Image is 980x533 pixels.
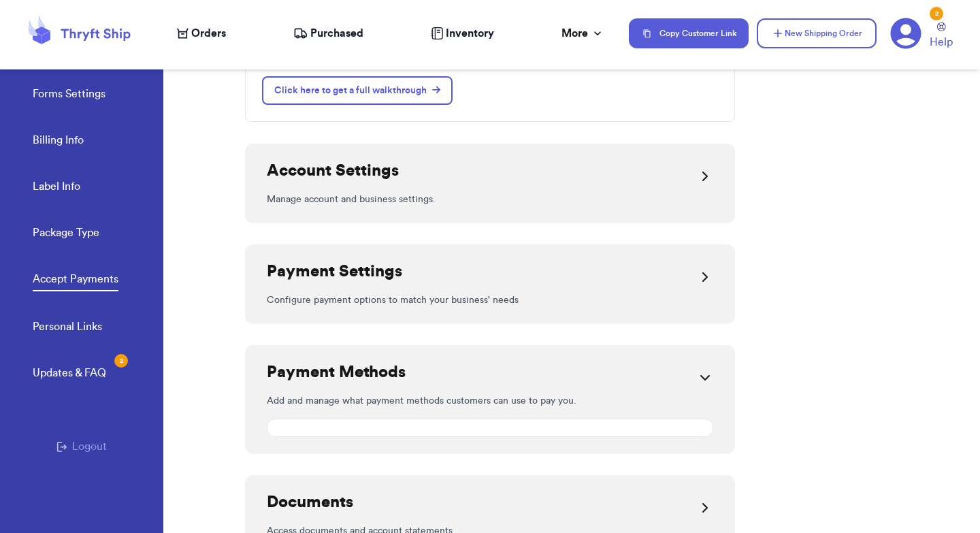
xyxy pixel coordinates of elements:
span: Purchased [310,25,363,42]
h2: Documents [267,491,353,513]
a: 2 [890,18,921,49]
a: Click here to get a full walkthrough [262,76,453,105]
p: Manage account and business settings. [267,193,713,206]
a: Billing Info [33,132,84,151]
p: Add and manage what payment methods customers can use to pay you. [267,394,713,408]
button: Logout [56,438,107,455]
div: 2 [114,354,128,368]
a: Inventory [431,25,494,42]
div: 2 [930,7,943,20]
div: Updates & FAQ [33,365,106,381]
h2: Payment Settings [267,261,402,282]
span: Orders [191,25,226,42]
a: Personal Links [33,319,102,338]
a: Orders [177,25,226,42]
a: Forms Settings [33,86,105,105]
p: Configure payment options to match your business' needs [267,293,713,307]
a: Help [930,22,953,50]
h2: Payment Methods [267,361,406,383]
button: New Shipping Order [757,18,877,48]
div: More [561,25,604,42]
p: Click here to get a full walkthrough [274,84,440,97]
a: Package Type [33,225,99,244]
span: Help [930,34,953,50]
h2: Account Settings [267,160,399,182]
span: Inventory [446,25,494,42]
iframe: stripe-connect-ui-layer-stripe-connect-payment-method-settings [276,427,704,428]
a: Accept Payments [33,271,118,291]
a: Updates & FAQ2 [33,365,106,384]
a: Purchased [293,25,363,42]
a: Label Info [33,178,80,197]
button: Copy Customer Link [629,18,749,48]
